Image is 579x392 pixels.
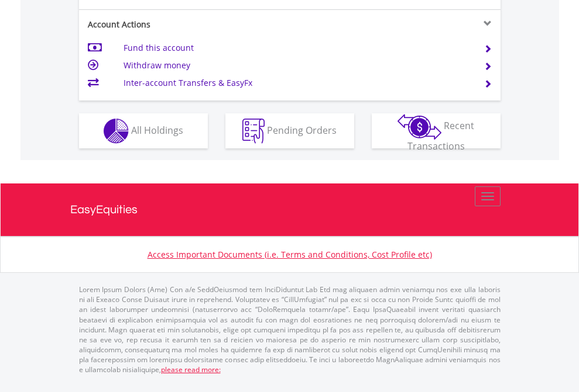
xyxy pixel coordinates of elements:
[242,119,265,144] img: pending_instructions-wht.png
[104,119,129,144] img: holdings-wht.png
[372,113,501,148] button: Recent Transactions
[79,19,290,30] div: Account Actions
[124,74,470,92] td: Inter-account Transfers & EasyFx
[124,39,470,57] td: Fund this account
[148,249,432,260] a: Access Important Documents (i.e. Terms and Conditions, Cost Profile etc)
[131,123,183,136] span: All Holdings
[161,365,221,374] a: please read more:
[124,57,470,74] td: Withdraw money
[267,123,337,136] span: Pending Orders
[70,183,509,236] a: EasyEquities
[79,113,208,148] button: All Holdings
[79,285,501,374] p: Lorem Ipsum Dolors (Ame) Con a/e SeddOeiusmod tem InciDiduntut Lab Etd mag aliquaen admin veniamq...
[398,114,441,140] img: transactions-zar-wht.png
[225,113,354,148] button: Pending Orders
